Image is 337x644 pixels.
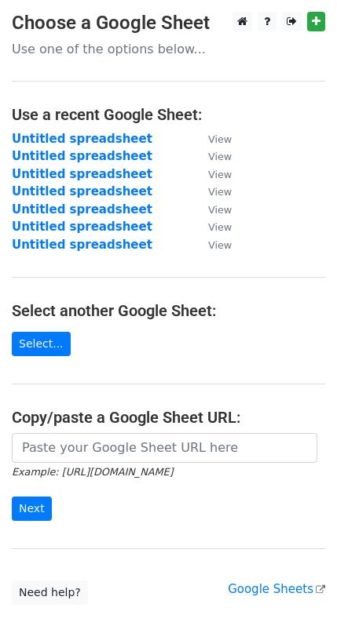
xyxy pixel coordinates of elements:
[12,220,152,234] a: Untitled spreadsheet
[12,301,325,320] h4: Select another Google Sheet:
[12,238,152,252] a: Untitled spreadsheet
[12,167,152,181] a: Untitled spreadsheet
[208,151,232,162] small: View
[12,149,152,163] a: Untitled spreadsheet
[208,169,232,180] small: View
[208,186,232,198] small: View
[192,167,232,181] a: View
[12,132,152,146] a: Untitled spreadsheet
[12,408,325,427] h4: Copy/paste a Google Sheet URL:
[12,433,317,463] input: Paste your Google Sheet URL here
[12,466,173,478] small: Example: [URL][DOMAIN_NAME]
[228,582,325,596] a: Google Sheets
[208,221,232,233] small: View
[12,41,325,57] p: Use one of the options below...
[12,332,71,356] a: Select...
[12,12,325,35] h3: Choose a Google Sheet
[208,133,232,145] small: View
[192,238,232,252] a: View
[192,149,232,163] a: View
[208,239,232,251] small: View
[12,580,88,605] a: Need help?
[192,202,232,216] a: View
[12,202,152,216] a: Untitled spreadsheet
[192,184,232,198] a: View
[12,497,52,521] input: Next
[192,220,232,234] a: View
[12,184,152,198] a: Untitled spreadsheet
[12,105,325,124] h4: Use a recent Google Sheet:
[208,204,232,216] small: View
[192,132,232,146] a: View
